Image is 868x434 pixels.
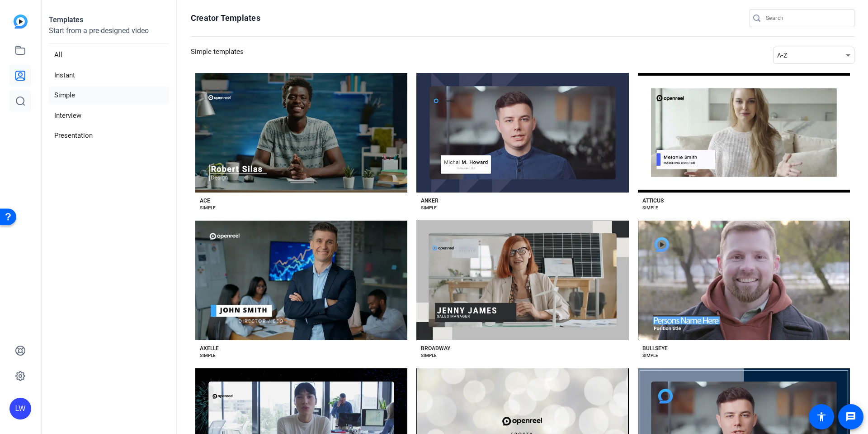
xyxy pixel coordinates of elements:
[642,345,668,352] div: BULLSEYE
[49,46,169,64] li: All
[49,66,169,85] li: Instant
[195,73,407,193] button: Template image
[200,345,219,352] div: AXELLE
[766,13,847,24] input: Search
[816,411,827,422] mat-icon: accessibility
[200,197,210,204] div: ACE
[638,221,850,340] button: Template image
[49,15,83,24] strong: Templates
[9,398,31,420] div: LW
[195,221,407,340] button: Template image
[200,352,216,359] div: SIMPLE
[642,197,664,204] div: ATTICUS
[777,52,787,59] span: A-Z
[642,204,658,212] div: SIMPLE
[49,25,169,44] p: Start from a pre-designed video
[49,106,169,125] li: Interview
[421,345,450,352] div: BROADWAY
[191,13,260,24] h1: Creator Templates
[638,73,850,193] button: Template image
[642,352,658,359] div: SIMPLE
[14,14,28,29] img: blue-gradient.svg
[421,204,437,212] div: SIMPLE
[845,411,856,422] mat-icon: message
[200,204,216,212] div: SIMPLE
[49,126,169,145] li: Presentation
[416,221,628,340] button: Template image
[49,86,169,105] li: Simple
[421,197,439,204] div: ANKER
[416,73,628,193] button: Template image
[421,352,437,359] div: SIMPLE
[191,47,244,64] h3: Simple templates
